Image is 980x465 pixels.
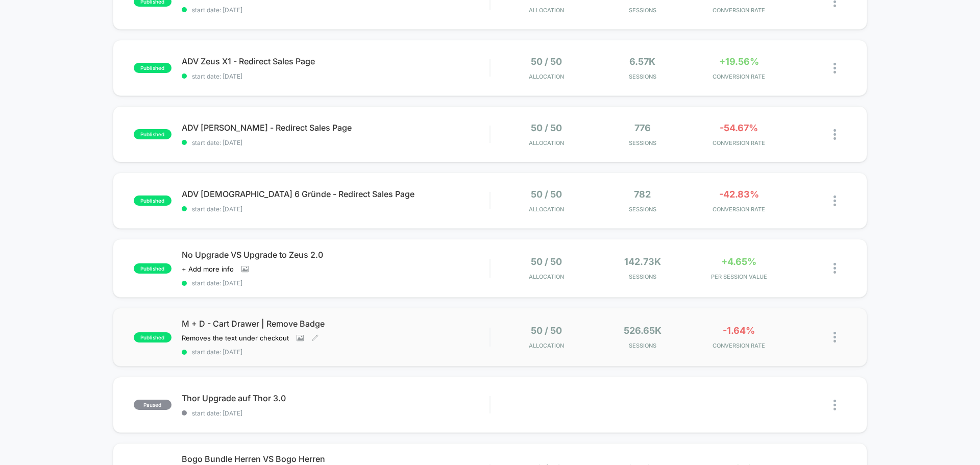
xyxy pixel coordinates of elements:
[182,6,489,14] span: start date: [DATE]
[134,263,171,274] span: published
[182,123,489,133] span: ADV [PERSON_NAME] - Redirect Sales Page
[693,342,785,349] span: CONVERSION RATE
[529,139,564,146] span: Allocation
[834,400,836,410] img: close
[719,189,759,200] span: -42.83%
[693,206,785,213] span: CONVERSION RATE
[720,123,758,133] span: -54.67%
[531,325,562,336] span: 50 / 50
[693,139,785,146] span: CONVERSION RATE
[834,129,836,140] img: close
[624,256,661,267] span: 142.73k
[597,206,689,213] span: Sessions
[834,263,836,274] img: close
[134,129,171,139] span: published
[529,7,564,14] span: Allocation
[182,205,489,213] span: start date: [DATE]
[597,73,689,80] span: Sessions
[182,334,289,342] span: Removes the text under checkout
[693,73,785,80] span: CONVERSION RATE
[834,195,836,206] img: close
[134,332,171,342] span: published
[531,256,562,267] span: 50 / 50
[834,63,836,74] img: close
[634,189,651,200] span: 782
[529,342,564,349] span: Allocation
[531,56,562,67] span: 50 / 50
[597,273,689,280] span: Sessions
[693,273,785,280] span: PER SESSION VALUE
[182,250,489,260] span: No Upgrade VS Upgrade to Zeus 2.0
[182,189,489,199] span: ADV [DEMOGRAPHIC_DATA] 6 Gründe - Redirect Sales Page
[134,63,171,73] span: published
[529,73,564,80] span: Allocation
[529,273,564,280] span: Allocation
[134,400,171,410] span: paused
[693,7,785,14] span: CONVERSION RATE
[624,325,661,336] span: 526.65k
[531,123,562,133] span: 50 / 50
[531,189,562,200] span: 50 / 50
[634,123,651,133] span: 776
[629,56,655,67] span: 6.57k
[182,409,489,417] span: start date: [DATE]
[597,7,689,14] span: Sessions
[834,332,836,342] img: close
[723,325,755,336] span: -1.64%
[182,72,489,80] span: start date: [DATE]
[182,56,489,66] span: ADV Zeus X1 - Redirect Sales Page
[597,139,689,146] span: Sessions
[182,348,489,356] span: start date: [DATE]
[182,393,489,403] span: Thor Upgrade auf Thor 3.0
[719,56,759,67] span: +19.56%
[182,279,489,287] span: start date: [DATE]
[134,195,171,206] span: published
[182,319,489,329] span: M + D - Cart Drawer | Remove Badge
[182,454,489,464] span: Bogo Bundle Herren VS Bogo Herren
[597,342,689,349] span: Sessions
[721,256,756,267] span: +4.65%
[529,206,564,213] span: Allocation
[182,139,489,146] span: start date: [DATE]
[182,265,234,273] span: + Add more info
